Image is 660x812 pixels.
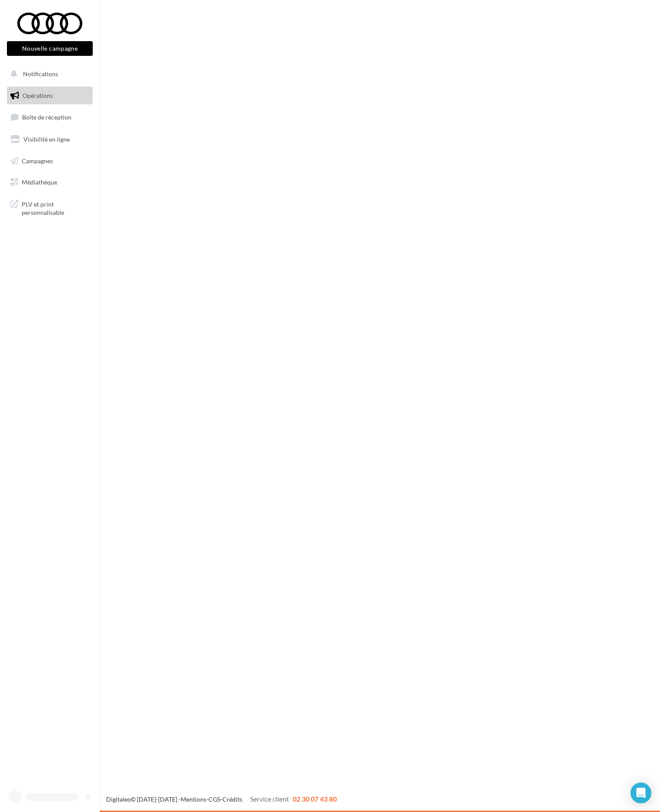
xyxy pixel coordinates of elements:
[22,198,89,217] span: PLV et print personnalisable
[208,796,220,803] a: CGS
[5,152,94,170] a: Campagnes
[5,65,91,83] button: Notifications
[5,173,94,191] a: Médiathèque
[181,796,206,803] a: Mentions
[23,92,53,99] span: Opérations
[23,136,70,143] span: Visibilité en ligne
[293,795,337,803] span: 02 30 07 43 80
[7,41,93,56] button: Nouvelle campagne
[222,796,242,803] a: Crédits
[5,195,94,220] a: PLV et print personnalisable
[5,130,94,149] a: Visibilité en ligne
[106,796,131,803] a: Digitaleo
[22,157,53,164] span: Campagnes
[631,783,651,803] div: Open Intercom Messenger
[250,795,289,803] span: Service client
[23,70,58,78] span: Notifications
[22,178,57,186] span: Médiathèque
[106,796,337,803] span: © [DATE]-[DATE] - - -
[5,108,94,126] a: Boîte de réception
[22,113,72,121] span: Boîte de réception
[5,87,94,105] a: Opérations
